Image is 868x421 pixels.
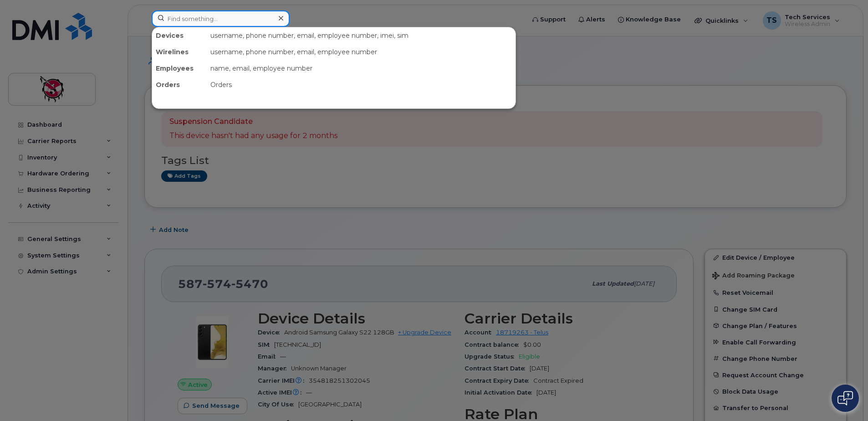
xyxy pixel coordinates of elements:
[207,27,516,44] div: username, phone number, email, employee number, imei, sim
[837,391,853,406] img: Open chat
[207,44,516,60] div: username, phone number, email, employee number
[152,60,207,77] div: Employees
[152,77,207,93] div: Orders
[207,60,516,77] div: name, email, employee number
[152,44,207,60] div: Wirelines
[152,27,207,44] div: Devices
[207,77,516,93] div: Orders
